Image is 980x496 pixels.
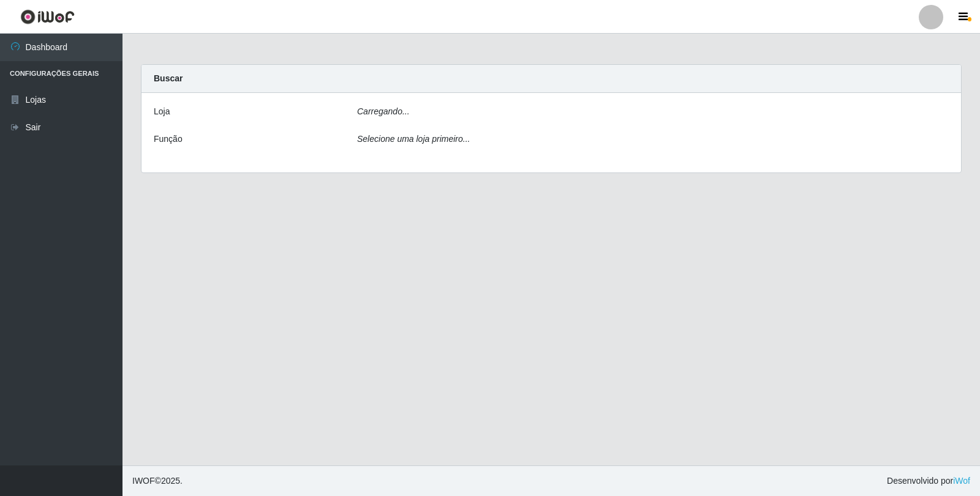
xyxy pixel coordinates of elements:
[154,73,183,83] strong: Buscar
[132,476,155,486] span: IWOF
[953,476,970,486] a: iWof
[132,475,183,487] span: © 2025 .
[154,133,183,146] label: Função
[357,134,470,144] i: Selecione uma loja primeiro...
[154,105,170,118] label: Loja
[20,9,75,24] img: CoreUI Logo
[887,475,970,487] span: Desenvolvido por
[357,106,410,116] i: Carregando...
